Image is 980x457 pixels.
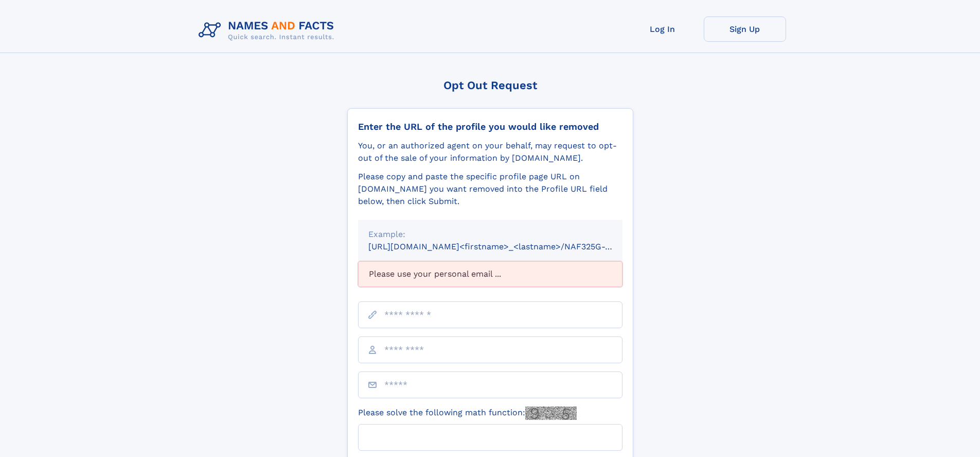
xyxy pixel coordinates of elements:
div: Opt Out Request [347,79,633,92]
img: Logo Names and Facts [194,16,343,44]
label: Please solve the following math function: [358,407,577,420]
a: Log In [621,16,704,42]
div: Please use your personal email ... [358,261,622,287]
div: Enter the URL of the profile you would like removed [358,121,622,132]
div: Please copy and paste the specific profile page URL on [DOMAIN_NAME] you want removed into the Pr... [358,171,622,208]
small: [URL][DOMAIN_NAME]<firstname>_<lastname>/NAF325G-xxxxxxxx [368,242,642,251]
a: Sign Up [704,16,786,42]
div: You, or an authorized agent on your behalf, may request to opt-out of the sale of your informatio... [358,140,622,164]
div: Example: [368,228,612,241]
